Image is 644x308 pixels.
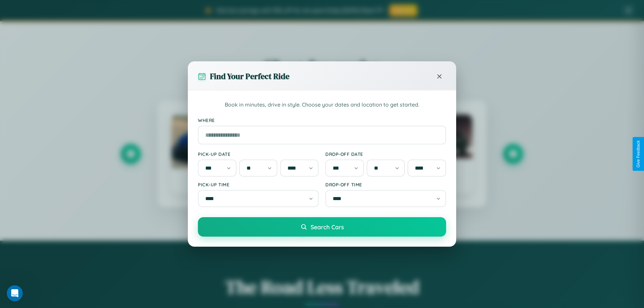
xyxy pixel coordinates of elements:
[198,101,446,109] p: Book in minutes, drive in style. Choose your dates and location to get started.
[210,71,289,82] h3: Find Your Perfect Ride
[325,151,446,157] label: Drop-off Date
[198,151,319,157] label: Pick-up Date
[198,117,446,123] label: Where
[198,182,319,187] label: Pick-up Time
[311,223,344,231] span: Search Cars
[198,217,446,237] button: Search Cars
[325,182,446,187] label: Drop-off Time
